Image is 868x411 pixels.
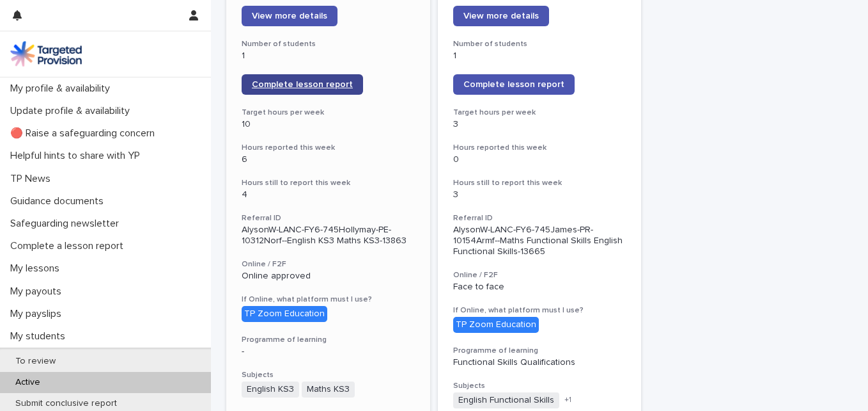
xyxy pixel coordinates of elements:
p: 3 [453,189,626,200]
p: My lessons [5,262,70,275]
p: Active [5,377,50,388]
h3: If Online, what platform must I use? [242,294,415,305]
p: To review [5,356,66,367]
p: 1 [453,51,626,61]
p: Safeguarding newsletter [5,218,129,230]
div: TP Zoom Education [242,306,327,322]
span: View more details [252,12,327,20]
h3: Target hours per week [242,108,415,118]
span: English Functional Skills [453,392,559,408]
p: Helpful hints to share with YP [5,150,150,162]
p: 0 [453,154,626,165]
p: - [242,346,415,357]
p: 4 [242,189,415,200]
p: Update profile & availability [5,105,140,117]
p: Complete a lesson report [5,240,134,252]
a: Complete lesson report [453,74,575,95]
h3: Hours reported this week [453,143,626,153]
p: 10 [242,119,415,130]
span: + 1 [564,396,571,404]
p: Functional Skills Qualifications [453,357,626,368]
span: Complete lesson report [463,80,564,89]
p: Online approved [242,271,415,282]
p: My payslips [5,308,72,320]
p: 1 [242,51,415,61]
p: My payouts [5,286,72,298]
img: M5nRWzHhSzIhMunXDL62 [10,41,82,67]
p: My profile & availability [5,83,120,95]
p: TP News [5,173,61,185]
h3: Referral ID [242,213,415,223]
h3: If Online, what platform must I use? [453,305,626,316]
span: Maths KS3 [302,382,355,398]
span: View more details [463,12,539,20]
p: AlysonW-LANC-FY6-745James-PR-10154Armf--Maths Functional Skills English Functional Skills-13665 [453,225,626,257]
h3: Subjects [453,381,626,391]
a: Complete lesson report [242,74,363,95]
h3: Hours still to report this week [242,178,415,188]
h3: Number of students [453,39,626,49]
h3: Online / F2F [453,270,626,280]
div: TP Zoom Education [453,317,539,333]
h3: Online / F2F [242,259,415,270]
h3: Number of students [242,39,415,49]
span: English KS3 [242,382,299,398]
h3: Programme of learning [242,335,415,345]
h3: Subjects [242,370,415,380]
h3: Hours still to report this week [453,178,626,188]
p: 6 [242,154,415,165]
a: View more details [453,6,549,26]
p: Submit conclusive report [5,398,127,409]
h3: Hours reported this week [242,143,415,153]
p: 3 [453,119,626,130]
p: Face to face [453,282,626,293]
p: AlysonW-LANC-FY6-745Hollymay-PE-10312Norf--English KS3 Maths KS3-13863 [242,225,415,246]
a: View more details [242,6,337,26]
p: Guidance documents [5,195,114,207]
p: 🔴 Raise a safeguarding concern [5,127,165,140]
h3: Referral ID [453,213,626,223]
p: My students [5,330,75,342]
h3: Programme of learning [453,346,626,356]
span: Complete lesson report [252,80,353,89]
h3: Target hours per week [453,108,626,118]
